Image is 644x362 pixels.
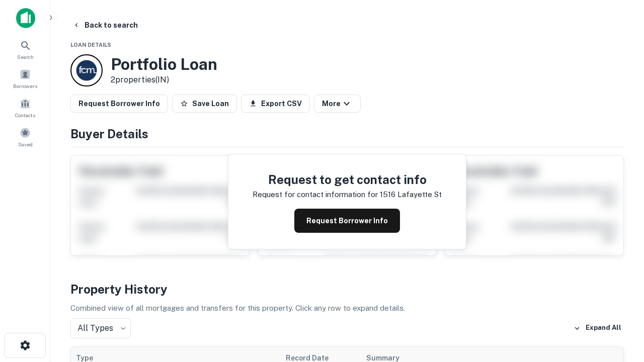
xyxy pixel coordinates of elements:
button: More [314,95,361,113]
a: Contacts [3,94,47,121]
h4: Request to get contact info [253,170,442,189]
h3: Portfolio Loan [111,55,217,74]
div: All Types [70,318,131,338]
button: Export CSV [241,95,310,113]
h4: Property History [70,280,624,298]
button: Save Loan [172,95,237,113]
span: Saved [18,140,33,148]
button: Back to search [68,16,142,34]
button: Request Borrower Info [294,209,400,233]
a: Borrowers [3,65,47,92]
button: Expand All [571,321,624,336]
p: Request for contact information for [253,189,378,201]
a: Search [3,36,47,63]
p: Combined view of all mortgages and transfers for this property. Click any row to expand details. [70,302,624,314]
p: 1516 lafayette st [380,189,442,201]
a: Saved [3,123,47,150]
span: Search [17,53,34,61]
iframe: Chat Widget [594,249,644,298]
span: Contacts [15,111,35,119]
p: 2 properties (IN) [111,74,217,86]
span: Borrowers [13,82,37,90]
img: capitalize-icon.png [16,8,35,28]
button: Request Borrower Info [70,95,168,113]
span: Loan Details [70,42,111,48]
h4: Buyer Details [70,125,624,143]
